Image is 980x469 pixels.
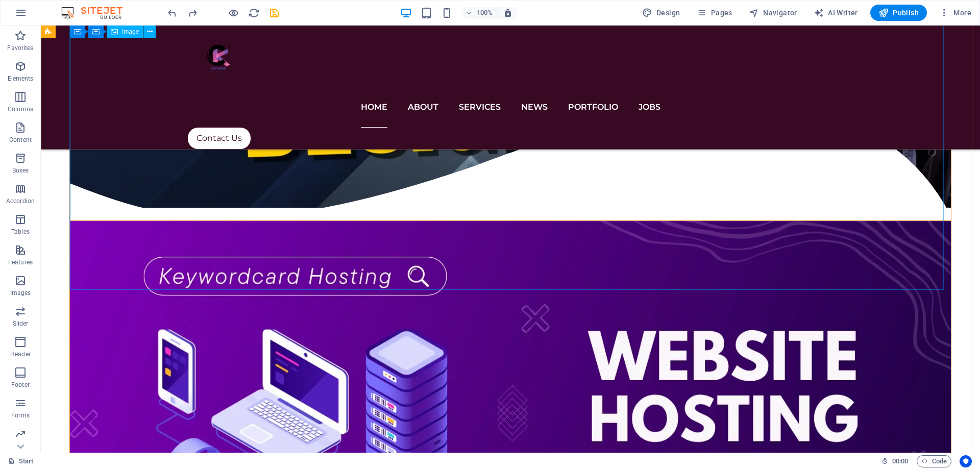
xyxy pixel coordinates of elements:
[477,7,493,19] h6: 100%
[8,75,34,83] p: Elements
[692,5,736,21] button: Pages
[881,455,909,467] h6: Session time
[9,136,32,144] p: Content
[8,105,33,113] p: Columns
[248,7,260,19] i: Reload page
[10,350,31,358] p: Header
[8,455,34,467] a: Click to cancel selection. Double-click to open Pages
[248,7,260,19] button: reload
[11,381,30,389] p: Footer
[268,7,280,19] button: save
[696,8,732,18] span: Pages
[8,258,33,266] p: Features
[745,5,801,21] button: Navigator
[921,455,947,467] span: Code
[7,44,33,52] p: Favorites
[638,5,684,21] div: Design (Ctrl+Alt+Y)
[939,8,971,18] span: More
[638,5,684,21] button: Design
[166,7,178,19] i: Undo: Fit image (Ctrl+Z)
[892,455,908,467] span: 00 00
[642,8,680,18] span: Design
[461,7,498,19] button: 100%
[122,29,139,35] span: Image
[814,8,858,18] span: AI Writer
[11,411,30,419] p: Forms
[187,7,199,19] i: Redo: Cut (Ctrl+Y, ⌘+Y)
[810,5,862,21] button: AI Writer
[6,197,35,205] p: Accordion
[749,8,797,18] span: Navigator
[960,455,972,467] button: Usercentrics
[186,7,199,19] button: redo
[899,457,901,465] span: :
[917,455,951,467] button: Code
[878,8,919,18] span: Publish
[12,166,29,175] p: Boxes
[10,289,31,297] p: Images
[166,7,178,19] button: undo
[935,5,975,21] button: More
[870,5,927,21] button: Publish
[13,319,29,328] p: Slider
[59,7,135,19] img: Editor Logo
[11,228,30,236] p: Tables
[503,8,512,17] i: On resize automatically adjust zoom level to fit chosen device.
